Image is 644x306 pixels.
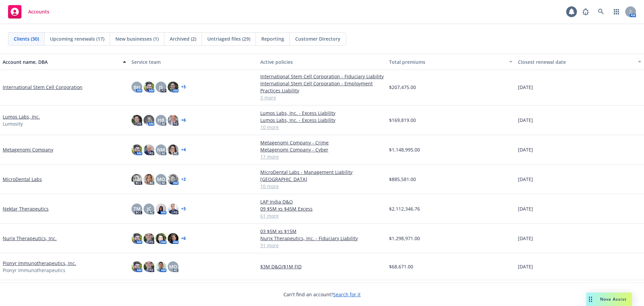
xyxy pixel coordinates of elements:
img: photo [156,204,166,214]
span: $1,298,971.00 [389,235,420,242]
a: Lumos Labs, Inc. - Excess Liability [260,110,384,117]
a: Pionyr Immunotherapeutics, Inc. [3,260,76,267]
div: Account name, DBA [3,58,119,65]
span: Pionyr Immunotherapeutics [3,267,65,274]
span: Clients (30) [14,35,39,42]
div: Closest renewal date [518,58,634,65]
a: + 2 [181,177,186,181]
a: 61 more [260,212,384,219]
a: 31 more [260,242,384,249]
a: Nurix Therapeutics, Inc. - Fiduciary Liability [260,235,384,242]
div: Service team [131,58,255,65]
a: 09 $5M xs $45M Excess [260,205,384,212]
img: photo [168,233,178,244]
a: LAP India D&O [260,198,384,205]
a: $3M D&O/$1M FID [260,263,384,270]
span: JS [159,84,163,91]
img: photo [144,144,154,155]
span: [DATE] [518,176,533,183]
img: photo [144,115,154,126]
a: Lumos Labs, Inc. [3,113,40,120]
img: photo [144,233,154,244]
span: JC [147,205,151,212]
a: Nurix Therapeutics, Inc. [3,235,57,242]
button: Total premiums [386,54,515,70]
img: photo [131,115,142,126]
a: Metagenomi Company [3,146,53,153]
a: 10 more [260,183,384,190]
span: [DATE] [518,263,533,270]
span: Nova Assist [600,296,627,302]
button: Closest renewal date [515,54,644,70]
span: $2,112,346.76 [389,205,420,212]
a: MicroDental Labs [3,176,42,183]
span: $885,581.00 [389,176,416,183]
img: photo [131,233,142,244]
span: [DATE] [518,84,533,91]
a: Accounts [5,2,52,21]
span: [DATE] [518,205,533,212]
a: International Stem Cell Corporation - Fiduciary Liability [260,73,384,80]
a: + 6 [181,118,186,122]
span: Lumosity [3,120,23,127]
img: photo [131,174,142,185]
a: Lumos Labs, Inc. - Excess Liability [260,117,384,124]
span: MQ [169,263,177,270]
span: $1,148,995.00 [389,146,420,153]
span: BH [133,84,140,91]
span: New businesses (1) [115,35,159,42]
span: [DATE] [518,146,533,153]
a: + 4 [181,148,186,152]
div: Total premiums [389,58,505,65]
img: photo [144,261,154,272]
a: Report a Bug [579,5,592,18]
a: 17 more [260,153,384,160]
span: $169,819.00 [389,117,416,124]
a: + 6 [181,236,186,241]
a: Search [594,5,608,18]
a: 03 $5M xs $15M [260,228,384,235]
a: International Stem Cell Corporation - Employment Practices Liability [260,80,384,94]
a: Search for it [333,291,361,298]
img: photo [144,82,154,92]
img: photo [168,174,178,185]
a: Switch app [610,5,623,18]
span: [DATE] [518,117,533,124]
span: NM [157,146,165,153]
span: Untriaged files (29) [207,35,250,42]
div: Drag to move [586,293,595,306]
div: Active policies [260,58,384,65]
button: Service team [129,54,258,70]
a: MicroDental Labs - Management Liability [260,169,384,176]
span: Archived (2) [170,35,196,42]
a: + 5 [181,207,186,211]
a: Metagenomi Company - Cyber [260,146,384,153]
span: MQ [157,176,165,183]
a: 3 more [260,94,384,101]
img: photo [144,174,154,185]
span: Can't find an account? [283,291,361,298]
span: Upcoming renewals (17) [50,35,104,42]
img: photo [156,261,166,272]
a: Metagenomi Company - Crime [260,139,384,146]
img: photo [168,115,178,126]
button: Nova Assist [586,293,632,306]
img: photo [168,144,178,155]
a: + 5 [181,85,186,89]
span: $207,475.00 [389,84,416,91]
span: HB [158,117,164,124]
span: [DATE] [518,235,533,242]
span: Reporting [261,35,284,42]
img: photo [168,82,178,92]
a: Nektar Therapeutics [3,205,49,212]
img: photo [156,233,166,244]
a: International Stem Cell Corporation [3,84,83,91]
span: TM [133,205,141,212]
